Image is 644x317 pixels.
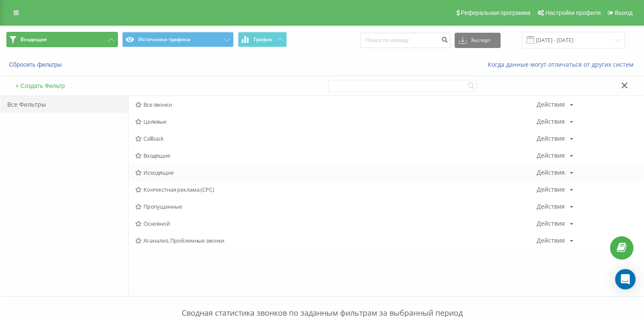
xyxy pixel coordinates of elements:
[618,82,631,91] button: Закрыть
[135,187,536,192] span: Контекстная реклама (CPC)
[615,269,635,289] div: Open Intercom Messenger
[536,221,564,226] div: Действия
[20,36,47,43] span: Входящие
[461,9,530,16] span: Реферальная программа
[455,33,501,48] button: Экспорт
[135,221,536,226] span: Основной
[135,119,536,125] span: Целевые
[536,136,564,142] div: Действия
[135,238,536,243] span: AI-анализ. Проблемные звонки
[0,96,128,113] div: Все Фильтры
[488,60,638,68] a: Когда данные могут отличаться от других систем
[536,102,564,108] div: Действия
[360,33,450,48] input: Поиск по номеру
[536,187,564,192] div: Действия
[135,153,536,158] span: Входящие
[13,82,67,90] button: + Создать Фильтр
[536,153,564,158] div: Действия
[135,204,536,209] span: Пропущенные
[536,170,564,175] div: Действия
[135,136,536,142] span: Callback
[536,119,564,125] div: Действия
[545,9,601,16] span: Настройки профиля
[135,102,536,108] span: Все звонки
[6,61,66,68] button: Сбросить фильтры
[135,170,536,175] span: Исходящие
[6,32,118,47] button: Входящие
[615,9,633,16] span: Выход
[238,32,287,47] button: График
[122,32,234,47] button: Источники трафика
[536,238,564,243] div: Действия
[536,204,564,209] div: Действия
[254,37,272,42] span: График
